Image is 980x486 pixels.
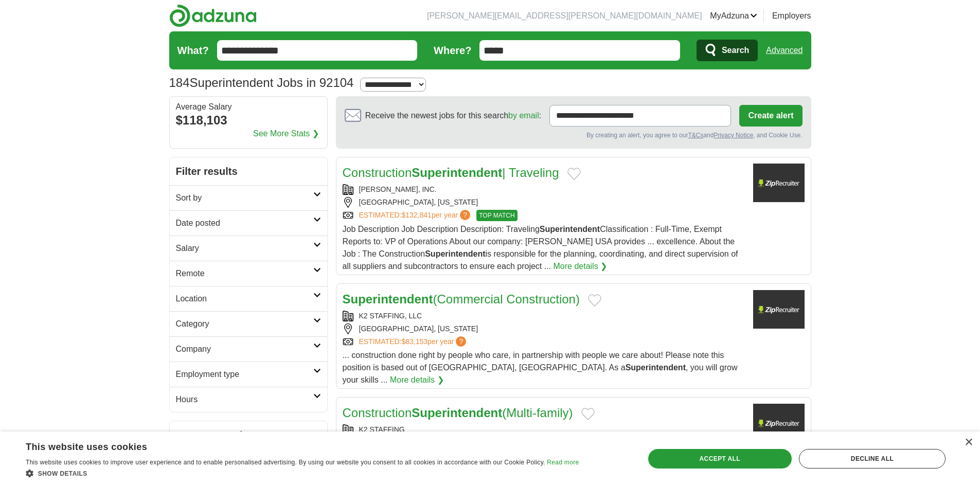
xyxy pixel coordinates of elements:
div: Average Salary [176,103,321,111]
span: Receive the newest jobs for this search : [365,110,541,122]
strong: Superintendent [343,292,433,306]
h2: Date posted [176,217,313,229]
div: Close [965,439,972,446]
a: Date posted [170,210,327,236]
a: ConstructionSuperintendent(Multi-family) [343,406,573,420]
a: More details ❯ [554,260,608,273]
strong: Superintendent [425,249,485,258]
span: Show details [38,470,87,477]
strong: Superintendent [412,166,502,179]
a: Location [170,286,327,311]
div: K2 STAFFING, LLC [343,311,745,321]
h2: Company [176,343,313,355]
h1: Superintendent Jobs in 92104 [169,76,354,89]
h2: Hours [176,393,313,406]
span: ? [460,210,470,220]
a: Employment type [170,362,327,387]
button: Search [697,40,758,61]
a: Company [170,336,327,362]
a: More details ❯ [390,374,444,386]
button: Add to favorite jobs [588,294,601,307]
a: T&Cs [688,132,703,139]
a: ConstructionSuperintendent| Traveling [343,166,559,179]
a: by email [508,111,539,120]
a: ESTIMATED:$83,153per year? [359,336,469,347]
img: Company logo [753,404,805,442]
a: Hours [170,387,327,412]
h2: Sort by [176,192,313,204]
h2: Category [176,318,313,330]
button: Add to favorite jobs [567,168,581,180]
div: [GEOGRAPHIC_DATA], [US_STATE] [343,197,745,208]
a: Employers [772,10,811,22]
strong: Superintendent [540,225,600,233]
a: Superintendent(Commercial Construction) [343,292,580,306]
a: Category [170,311,327,336]
div: This website uses cookies [26,438,553,453]
span: $83,153 [401,337,427,346]
a: Salary [170,236,327,261]
a: ESTIMATED:$132,841per year? [359,210,473,221]
span: ... construction done right by people who care, in partnership with people we care about! Please ... [343,351,738,384]
span: $132,841 [401,211,431,219]
button: Create alert [739,105,802,127]
strong: Superintendent [626,363,686,372]
h2: Recent searches [176,427,321,443]
a: Advanced [766,40,803,61]
a: Sort by [170,185,327,210]
div: By creating an alert, you agree to our and , and Cookie Use. [345,131,803,140]
a: Privacy Notice [714,132,753,139]
label: What? [177,43,209,58]
span: Search [722,40,749,61]
div: $118,103 [176,111,321,130]
h2: Filter results [170,157,327,185]
span: ? [456,336,466,347]
div: Show details [26,468,579,478]
div: Accept all [648,449,792,469]
a: Remote [170,261,327,286]
div: Decline all [799,449,946,469]
img: Adzuna logo [169,4,257,27]
li: [PERSON_NAME][EMAIL_ADDRESS][PERSON_NAME][DOMAIN_NAME] [427,10,702,22]
div: [PERSON_NAME], INC. [343,184,745,195]
div: [GEOGRAPHIC_DATA], [US_STATE] [343,323,745,334]
h2: Location [176,293,313,305]
h2: Employment type [176,368,313,381]
strong: Superintendent [412,406,502,420]
h2: Remote [176,267,313,280]
h2: Salary [176,242,313,255]
a: MyAdzuna [710,10,757,22]
a: See More Stats ❯ [253,128,319,140]
span: TOP MATCH [476,210,517,221]
span: This website uses cookies to improve user experience and to enable personalised advertising. By u... [26,459,545,466]
button: Add to favorite jobs [581,408,595,420]
a: Read more, opens a new window [547,459,579,466]
span: Job Description Job Description Description: Traveling Classification : Full-Time, Exempt Reports... [343,225,738,271]
img: Company logo [753,290,805,329]
div: K2 STAFFING [343,424,745,435]
label: Where? [434,43,471,58]
span: 184 [169,74,190,92]
img: Company logo [753,164,805,202]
